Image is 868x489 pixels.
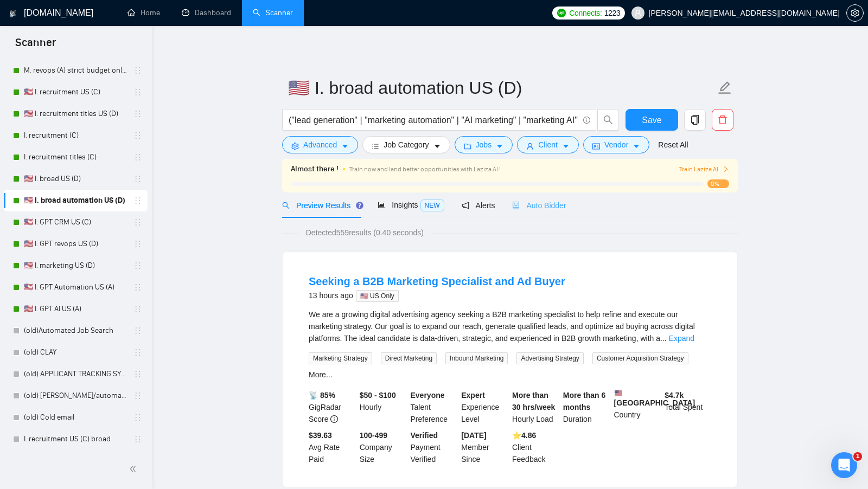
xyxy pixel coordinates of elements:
a: More... [309,370,333,379]
a: dashboardDashboard [182,8,231,17]
span: Alerts [462,201,495,210]
a: M. revops (A) strict budget only titles [24,60,127,81]
span: holder [133,348,142,357]
img: upwork-logo.png [557,9,566,17]
b: $ 4.7k [665,391,684,400]
span: right [723,166,729,172]
div: Hourly [358,389,409,425]
span: setting [291,142,299,150]
span: info-circle [330,415,338,423]
span: holder [133,175,142,183]
img: 🇺🇸 [615,389,622,397]
a: 🇺🇸 I. marketing US (D) [24,255,127,276]
span: holder [133,305,142,313]
a: (old)Automated Job Search [24,320,127,342]
span: double-left [129,464,140,474]
span: 0% [707,179,729,188]
a: I. recruitment titles (C) [24,146,127,168]
div: 13 hours ago [309,289,565,302]
span: copy [685,115,705,125]
a: 🇺🇸 I. GPT CRM US (C) [24,211,127,233]
b: [DATE] [461,431,486,440]
span: Auto Bidder [512,201,566,210]
div: Client Feedback [510,429,561,465]
span: folder [464,142,471,150]
a: Expand [669,334,694,343]
span: Preview Results [282,201,360,210]
b: 📡 85% [309,391,335,400]
span: caret-down [633,142,640,150]
a: 🇺🇸 I. GPT AI US (A) [24,298,127,320]
div: GigRadar Score [307,389,358,425]
span: Direct Marketing [381,352,437,364]
span: delete [712,115,733,125]
div: Total Spent [662,389,713,425]
div: Country [612,389,663,425]
span: holder [133,131,142,140]
span: holder [133,261,142,270]
b: More than 30 hrs/week [512,391,555,411]
span: setting [847,9,863,17]
a: 🇺🇸 I. broad US (D) [24,168,127,190]
span: holder [133,196,142,205]
b: Everyone [411,391,445,400]
button: folderJobscaret-down [455,136,513,153]
div: Member Since [459,429,510,465]
a: (old) Cold email [24,407,127,428]
a: 🇺🇸 I. GPT Automation US (A) [24,276,127,298]
img: logo [9,5,17,22]
span: caret-down [341,142,349,150]
button: barsJob Categorycaret-down [362,136,450,153]
b: $39.63 [309,431,332,440]
div: Hourly Load [510,389,561,425]
span: Job Category [384,139,429,151]
span: Detected 559 results (0.40 seconds) [298,227,431,239]
b: Expert [461,391,485,400]
a: 🇺🇸 I. broad automation US (D) [24,190,127,211]
span: bars [372,142,379,150]
button: Train Laziza AI [679,164,729,175]
div: Company Size [358,429,409,465]
span: caret-down [562,142,570,150]
span: holder [133,218,142,227]
button: setting [846,4,864,22]
a: homeHome [127,8,160,17]
span: holder [133,66,142,75]
input: Search Freelance Jobs... [289,113,578,127]
button: idcardVendorcaret-down [583,136,649,153]
span: user [634,9,642,17]
span: ... [660,334,667,343]
b: ⭐️ 4.86 [512,431,536,440]
b: More than 6 months [563,391,606,411]
a: (old) APPLICANT TRACKING SYSTEM [24,363,127,385]
a: 🇺🇸 I. GPT revops US (D) [24,233,127,255]
span: holder [133,326,142,335]
button: copy [684,109,706,131]
button: search [597,109,619,131]
b: 100-499 [360,431,387,440]
a: Reset All [658,139,688,151]
span: Advertising Strategy [516,352,583,364]
span: caret-down [496,142,503,150]
a: searchScanner [253,8,293,17]
span: 🇺🇸 US Only [356,290,399,302]
span: search [598,115,618,125]
span: holder [133,240,142,248]
span: Scanner [7,35,65,57]
a: I. recruitment US (C) broad [24,428,127,450]
span: Inbound Marketing [445,352,508,364]
div: Payment Verified [409,429,459,465]
span: area-chart [378,201,385,209]
a: (old) CLAY [24,342,127,363]
span: idcard [592,142,600,150]
div: Duration [561,389,612,425]
span: holder [133,391,142,400]
span: Train now and land better opportunities with Laziza AI ! [349,165,501,173]
div: Talent Preference [409,389,459,425]
span: 1223 [604,7,621,19]
iframe: Intercom live chat [831,452,857,478]
span: Save [642,113,661,127]
span: caret-down [433,142,441,150]
span: Client [538,139,558,151]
